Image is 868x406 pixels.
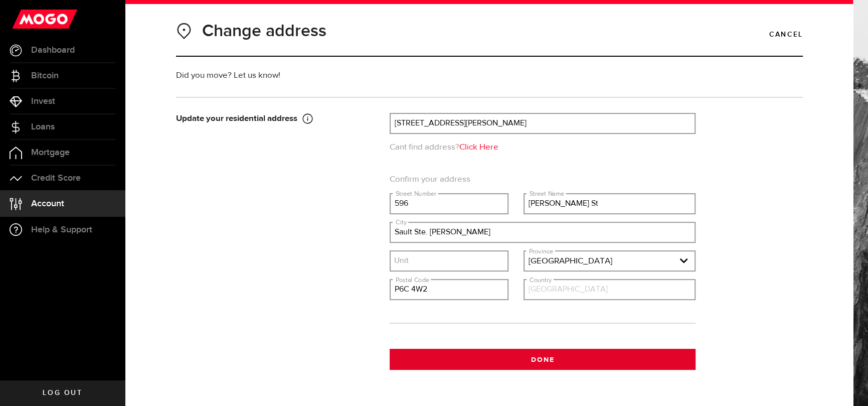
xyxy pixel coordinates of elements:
[391,280,507,299] input: Postal Code
[527,187,566,199] label: Street Name
[393,187,438,199] label: Street Number
[391,194,507,213] input: Street Number
[390,349,696,370] button: Done
[459,143,498,152] a: Click Here
[391,114,695,133] input: Address
[31,174,81,183] span: Credit Score
[31,97,55,106] span: Invest
[391,223,695,242] input: City
[527,273,554,285] label: Country
[202,18,326,44] h1: Change address
[176,113,375,125] div: Update your residential address
[31,46,75,55] span: Dashboard
[393,273,431,285] label: Postal Code
[525,194,695,213] input: Street Name
[525,280,695,299] input: Country
[168,70,373,82] div: Did you move? Let us know!
[526,244,555,256] label: Province
[31,225,92,234] span: Help & Support
[382,174,703,186] span: Confirm your address
[31,122,55,131] span: Loans
[8,4,38,34] button: Open LiveChat chat widget
[391,251,507,270] input: Suite (Optional)
[393,215,408,228] label: City
[31,71,59,80] span: Bitcoin
[31,199,64,208] span: Account
[390,143,498,152] span: Cant find address?
[43,389,82,396] span: Log out
[769,26,802,43] a: Cancel
[31,148,70,157] span: Mortgage
[525,251,695,270] a: expand select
